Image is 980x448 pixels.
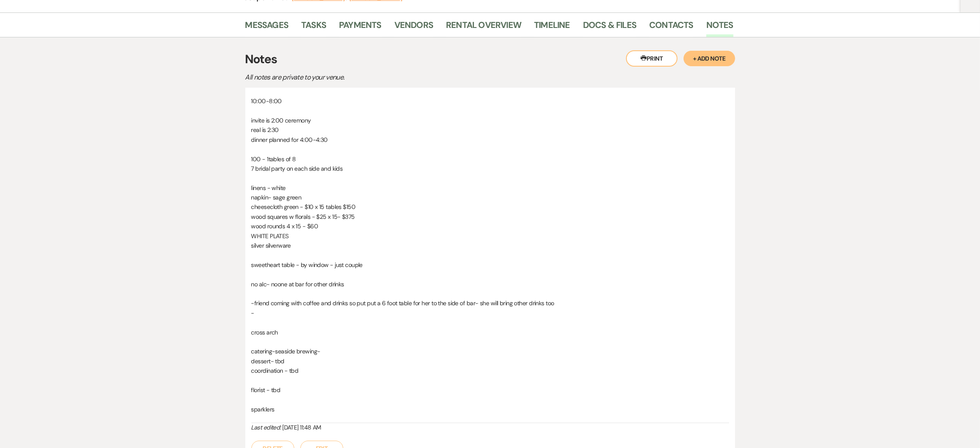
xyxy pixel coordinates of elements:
[251,328,729,337] p: cross arch
[251,231,729,241] p: WHITE PLATES
[251,356,729,366] p: dessert- tbd
[251,423,281,431] i: Last edited:
[583,18,636,37] a: Docs & Files
[251,193,729,202] p: napkin- sage green
[626,50,678,67] button: Print
[251,347,729,356] p: catering-seaside brewing-
[301,18,326,37] a: Tasks
[339,18,382,37] a: Payments
[534,18,570,37] a: Timeline
[251,279,729,289] p: no alc- noone at bar for other drinks
[251,366,729,375] p: coordination - tbd
[251,116,729,125] p: invite is 2:00 ceremony
[251,202,729,212] p: cheesecloth green - $10 x 15 tables $150
[245,72,546,83] p: All notes are private to your venue.
[251,241,729,250] p: silver silverware
[251,260,729,270] p: sweetheart table - by window - just couple
[251,385,729,395] p: florist - tbd
[251,96,729,106] p: 10:00-8:00
[251,183,729,193] p: linens - white
[394,18,433,37] a: Vendors
[684,51,735,66] button: + Add Note
[251,221,729,231] p: wood rounds 4 x 15 - $60
[251,423,729,432] div: [DATE] 11:48 AM
[251,308,729,318] p: -
[251,405,729,414] p: sparklers
[706,18,733,37] a: Notes
[251,154,729,164] p: 100 - 1tables of 8
[245,18,289,37] a: Messages
[245,50,735,68] h3: Notes
[649,18,693,37] a: Contacts
[251,298,729,308] p: -friend coming with coffee and drinks so put put a 6 foot table for her to the side of bar- she w...
[446,18,521,37] a: Rental Overview
[251,212,729,221] p: wood squares w florals - $25 x 15- $375
[251,135,729,144] p: dinner planned for 4:00-4:30
[251,125,729,135] p: real is 2:30
[251,164,729,173] p: 7 bridal party on each side and kids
